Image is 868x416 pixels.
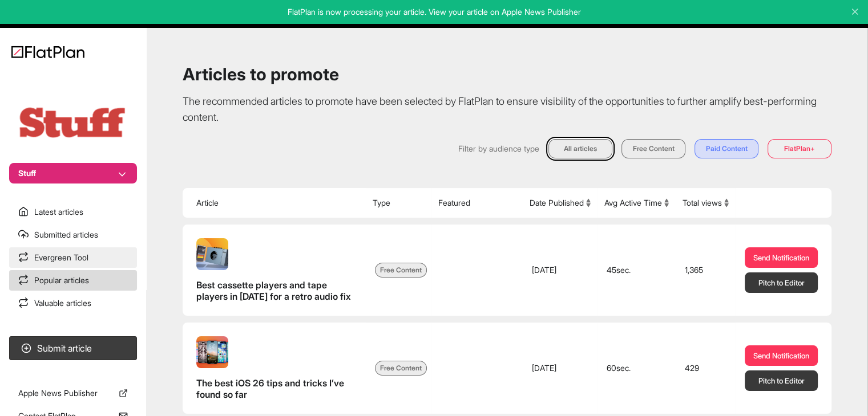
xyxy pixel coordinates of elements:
[523,225,597,316] td: [DATE]
[523,323,597,414] td: [DATE]
[9,247,137,268] a: Evergreen Tool
[676,323,736,414] td: 429
[196,279,357,302] span: Best cassette players and tape players in 2025 for a retro audio fix
[196,238,357,302] a: Best cassette players and tape players in [DATE] for a retro audio fix
[196,336,357,400] a: The best iOS 26 tips and tricks I’ve found so far
[183,188,366,218] th: Article
[375,361,427,376] span: Free Content
[745,370,818,391] button: Pitch to Editor
[530,197,591,209] button: Date Published
[597,323,676,414] td: 60 sec.
[604,197,669,209] button: Avg Active Time
[16,105,130,140] img: Publication Logo
[196,377,357,400] span: The best iOS 26 tips and tricks I’ve found so far
[621,139,685,158] button: Free Content
[431,188,523,218] th: Featured
[11,46,84,58] img: Logo
[9,202,137,222] a: Latest articles
[9,163,137,183] button: Stuff
[745,247,818,268] a: Send Notification
[183,93,831,125] p: The recommended articles to promote have been selected by FlatPlan to ensure visibility of the op...
[597,225,676,316] td: 45 sec.
[695,139,758,158] button: Paid Content
[9,225,137,245] a: Submitted articles
[375,263,427,278] span: Free Content
[8,6,860,18] p: FlatPlan is now processing your article. View your article on Apple News Publisher
[183,64,831,84] h1: Articles to promote
[458,143,539,154] span: Filter by audience type
[196,279,351,302] span: Best cassette players and tape players in [DATE] for a retro audio fix
[745,345,818,366] a: Send Notification
[768,139,831,158] button: FlatPlan+
[9,383,137,403] a: Apple News Publisher
[366,188,431,218] th: Type
[9,293,137,313] a: Valuable articles
[676,225,736,316] td: 1,365
[9,336,137,360] button: Submit article
[196,336,228,368] img: The best iOS 26 tips and tricks I’ve found so far
[9,270,137,291] a: Popular articles
[683,197,729,209] button: Total views
[745,272,818,293] button: Pitch to Editor
[196,377,344,400] span: The best iOS 26 tips and tricks I’ve found so far
[548,139,612,158] button: All articles
[196,238,228,270] img: Best cassette players and tape players in 2025 for a retro audio fix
